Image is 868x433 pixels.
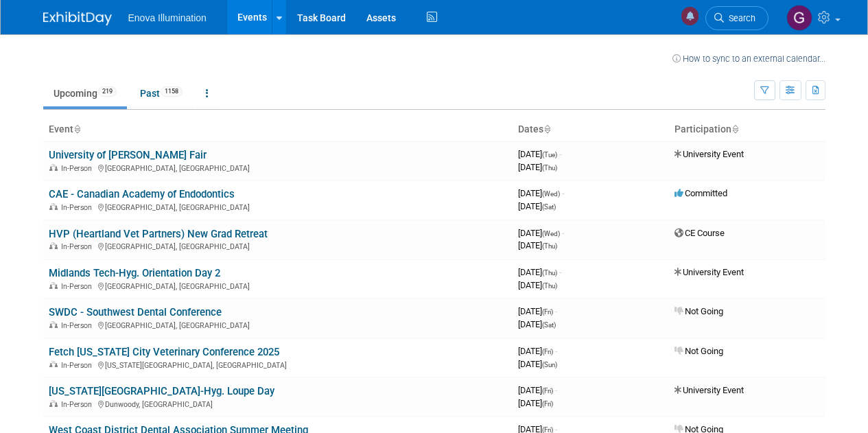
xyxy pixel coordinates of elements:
span: [DATE] [518,267,561,277]
span: In-Person [61,321,96,330]
span: (Thu) [542,269,557,277]
span: - [562,188,564,198]
img: In-Person Event [49,242,58,249]
span: [DATE] [518,319,556,329]
span: (Wed) [542,230,560,237]
span: [DATE] [518,306,557,316]
div: [GEOGRAPHIC_DATA], [GEOGRAPHIC_DATA] [49,240,507,251]
span: - [555,346,557,356]
span: Search [724,13,755,23]
a: Upcoming219 [43,80,127,106]
span: (Thu) [542,242,557,250]
span: Enova Illumination [128,12,207,23]
a: Search [705,6,769,30]
div: [GEOGRAPHIC_DATA], [GEOGRAPHIC_DATA] [49,280,507,291]
a: How to sync to an external calendar... [672,54,825,64]
span: (Thu) [542,164,557,172]
div: [GEOGRAPHIC_DATA], [GEOGRAPHIC_DATA] [49,162,507,173]
th: Dates [513,118,669,141]
span: [DATE] [518,240,557,250]
span: 219 [98,86,117,97]
div: [GEOGRAPHIC_DATA], [GEOGRAPHIC_DATA] [49,319,507,330]
span: (Tue) [542,151,557,159]
a: [US_STATE][GEOGRAPHIC_DATA]-Hyg. Loupe Day [49,385,274,397]
a: Sort by Participation Type [731,124,738,134]
span: University Event [675,385,744,395]
span: (Sat) [542,203,556,211]
span: CE Course [675,228,725,238]
img: In-Person Event [49,164,58,171]
a: Sort by Event Name [73,124,80,134]
a: University of [PERSON_NAME] Fair [49,149,207,161]
img: In-Person Event [49,282,58,289]
span: [DATE] [518,162,557,172]
span: [DATE] [518,228,564,238]
span: University Event [675,149,744,159]
span: [DATE] [518,201,556,211]
span: (Fri) [542,400,553,408]
th: Participation [669,118,825,141]
img: In-Person Event [49,321,58,328]
img: ExhibitDay [43,12,112,25]
span: (Thu) [542,282,557,290]
img: In-Person Event [49,400,58,407]
span: - [555,385,557,395]
span: In-Person [61,203,96,212]
span: University Event [675,267,744,277]
img: Garrett Alcaraz [786,5,812,31]
span: - [562,228,564,238]
a: HVP (Heartland Vet Partners) New Grad Retreat [49,228,268,240]
th: Event [43,118,513,141]
a: Midlands Tech-Hyg. Orientation Day 2 [49,267,220,279]
span: Committed [675,188,727,198]
span: Not Going [675,306,723,316]
span: (Sun) [542,361,557,368]
span: In-Person [61,361,96,370]
a: SWDC - Southwest Dental Conference [49,306,222,318]
a: Past1158 [130,80,193,106]
a: Sort by Start Date [543,124,550,134]
span: - [555,306,557,316]
a: CAE - Canadian Academy of Endodontics [49,188,235,200]
span: - [559,267,561,277]
span: (Sat) [542,321,556,329]
div: [GEOGRAPHIC_DATA], [GEOGRAPHIC_DATA] [49,201,507,212]
span: [DATE] [518,385,557,395]
div: Dunwoody, [GEOGRAPHIC_DATA] [49,398,507,409]
div: [US_STATE][GEOGRAPHIC_DATA], [GEOGRAPHIC_DATA] [49,359,507,370]
span: [DATE] [518,346,557,356]
span: 1158 [161,86,183,97]
span: In-Person [61,242,96,251]
span: Not Going [675,346,723,356]
span: (Wed) [542,190,560,198]
a: Fetch [US_STATE] City Veterinary Conference 2025 [49,346,279,358]
span: [DATE] [518,188,564,198]
span: In-Person [61,282,96,291]
span: In-Person [61,164,96,173]
span: [DATE] [518,280,557,290]
span: (Fri) [542,348,553,355]
span: [DATE] [518,149,561,159]
span: (Fri) [542,387,553,395]
img: In-Person Event [49,203,58,210]
img: In-Person Event [49,361,58,368]
span: (Fri) [542,308,553,316]
span: [DATE] [518,359,557,369]
span: In-Person [61,400,96,409]
span: - [559,149,561,159]
span: [DATE] [518,398,553,408]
